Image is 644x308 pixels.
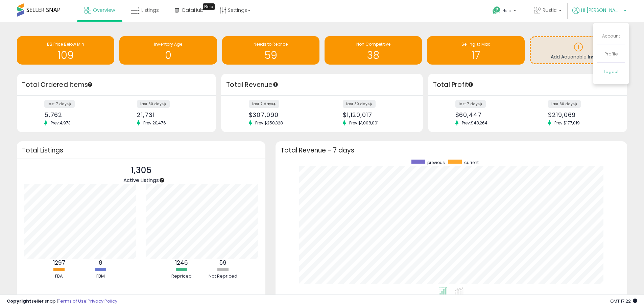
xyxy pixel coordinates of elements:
div: FBM [80,273,121,280]
a: Non Competitive 38 [325,36,422,65]
div: Tooltip anchor [468,81,474,88]
span: Prev: 20,476 [140,120,169,126]
span: Prev: $48,264 [458,120,491,126]
b: 1246 [175,259,188,267]
span: current [464,160,479,165]
h3: Total Profit [433,80,622,90]
label: last 30 days [343,100,376,108]
div: $1,120,017 [343,111,411,118]
span: Selling @ Max [461,41,490,47]
span: Prev: $177,019 [551,120,583,126]
div: FBA [39,273,79,280]
a: Logout [604,68,619,75]
a: Account [602,33,620,39]
div: Tooltip anchor [159,177,165,183]
div: Repriced [161,273,202,280]
label: last 7 days [249,100,279,108]
div: $307,090 [249,111,317,118]
span: Non Competitive [356,41,390,47]
h3: Total Ordered Items [22,80,211,90]
label: last 7 days [44,100,75,108]
div: $60,447 [455,111,523,118]
span: Listings [141,7,159,14]
a: Inventory Age 0 [119,36,217,65]
span: Add Actionable Insights [551,53,606,60]
div: seller snap | | [7,298,117,305]
div: $219,069 [548,111,615,118]
span: previous [427,160,445,165]
h1: 59 [225,50,316,61]
span: Rustic [543,7,557,14]
div: Tooltip anchor [272,81,279,88]
div: Not Repriced [203,273,243,280]
b: 59 [219,259,226,267]
span: Help [502,8,511,14]
p: 1,305 [123,164,159,177]
h3: Total Revenue - 7 days [281,148,622,153]
label: last 7 days [455,100,486,108]
div: 5,762 [44,111,112,118]
a: Terms of Use [58,298,87,304]
label: last 30 days [137,100,170,108]
span: Prev: $1,008,001 [346,120,382,126]
h3: Total Listings [22,148,260,153]
span: Inventory Age [154,41,182,47]
a: Selling @ Max 17 [427,36,524,65]
h1: 109 [20,50,111,61]
h1: 0 [123,50,213,61]
span: Overview [93,7,115,14]
label: last 30 days [548,100,581,108]
a: Needs to Reprice 59 [222,36,319,65]
div: Tooltip anchor [87,81,93,88]
span: Active Listings [123,176,159,184]
a: Hi [PERSON_NAME] [572,7,626,22]
b: 8 [99,259,102,267]
span: Prev: $250,328 [252,120,286,126]
span: BB Price Below Min [47,41,84,47]
h1: 17 [430,50,521,61]
h1: 38 [328,50,419,61]
i: Get Help [492,6,501,15]
span: 2025-09-8 17:22 GMT [610,298,637,304]
a: Help [487,1,523,22]
a: Profile [604,51,618,57]
a: BB Price Below Min 109 [17,36,114,65]
b: 1297 [53,259,65,267]
h3: Total Revenue [226,80,418,90]
span: Hi [PERSON_NAME] [581,7,622,14]
div: Tooltip anchor [203,3,215,10]
span: Prev: 4,973 [47,120,74,126]
span: Needs to Reprice [254,41,288,47]
span: DataHub [182,7,204,14]
div: 21,731 [137,111,204,118]
strong: Copyright [7,298,31,304]
a: Add Actionable Insights [531,37,626,63]
a: Privacy Policy [88,298,117,304]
